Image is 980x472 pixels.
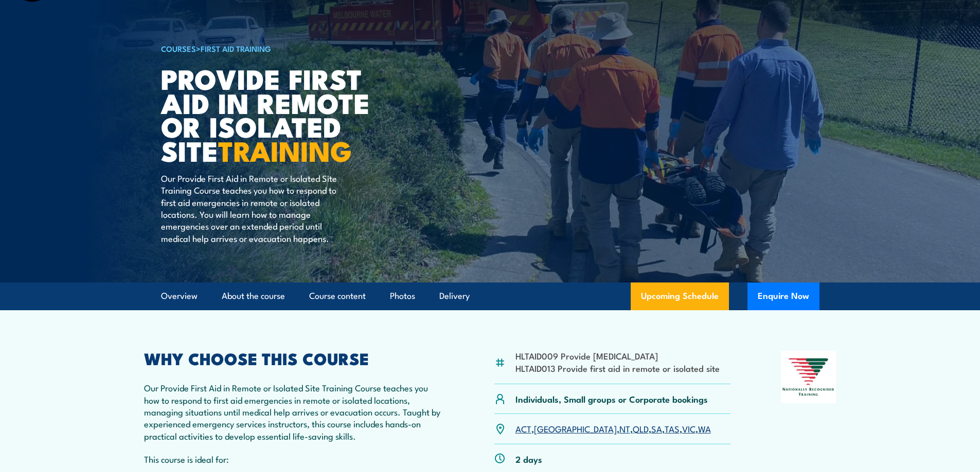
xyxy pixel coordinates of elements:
img: Nationally Recognised Training logo. [781,351,836,403]
a: Photos [390,282,415,310]
h2: WHY CHOOSE THIS COURSE [144,351,444,365]
a: Course content [309,282,366,310]
a: QLD [633,422,649,435]
li: HLTAID009 Provide [MEDICAL_DATA] [515,350,720,362]
a: About the course [222,282,285,310]
li: HLTAID013 Provide first aid in remote or isolated site [515,362,720,374]
a: Upcoming Schedule [631,282,729,310]
a: NT [619,422,630,435]
a: WA [698,422,711,435]
a: [GEOGRAPHIC_DATA] [534,422,617,435]
a: TAS [665,422,680,435]
h6: > [161,42,415,54]
p: Individuals, Small groups or Corporate bookings [515,393,708,405]
h1: Provide First Aid in Remote or Isolated Site [161,66,415,162]
a: ACT [515,422,531,435]
p: Our Provide First Aid in Remote or Isolated Site Training Course teaches you how to respond to fi... [144,382,444,442]
a: Delivery [439,282,470,310]
p: , , , , , , , [515,423,711,435]
a: VIC [682,422,696,435]
button: Enquire Now [747,282,819,310]
p: This course is ideal for: [144,453,444,465]
a: COURSES [161,43,196,54]
a: First Aid Training [201,43,271,54]
a: Overview [161,282,198,310]
p: 2 days [515,453,542,465]
strong: TRAINING [218,128,352,171]
a: SA [651,422,662,435]
p: Our Provide First Aid in Remote or Isolated Site Training Course teaches you how to respond to fi... [161,172,349,244]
